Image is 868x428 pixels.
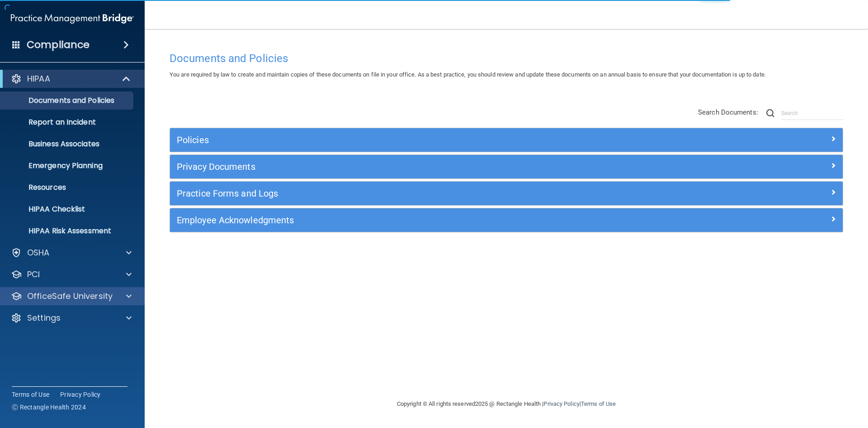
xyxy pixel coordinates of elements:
span: Ⓒ Rectangle Health 2024 [12,403,86,412]
h5: Employee Acknowledgments [177,215,668,225]
img: PMB logo [11,10,134,28]
p: Documents and Policies [6,96,129,105]
a: Terms of Use [581,400,616,407]
p: OfficeSafe University [27,291,113,302]
span: Search Documents: [698,108,758,116]
a: Terms of Use [12,390,49,399]
a: Privacy Policy [543,400,579,407]
h5: Policies [177,135,668,145]
p: HIPAA Checklist [6,205,129,214]
h4: Documents and Policies [170,53,843,64]
input: Search [781,106,843,120]
p: OSHA [27,247,50,258]
p: Emergency Planning [6,161,129,170]
a: Policies [177,133,836,147]
p: Settings [27,313,61,323]
h5: Privacy Documents [177,162,668,172]
p: Business Associates [6,139,129,149]
p: HIPAA [27,73,50,84]
p: Resources [6,183,129,192]
span: You are required by law to create and maintain copies of these documents on file in your office. ... [170,71,766,78]
p: Report an Incident [6,118,129,127]
a: PCI [11,269,132,280]
img: ic-search.3b580494.png [766,109,774,117]
a: OSHA [11,247,132,258]
p: HIPAA Risk Assessment [6,226,129,236]
a: Privacy Documents [177,159,836,174]
a: Settings [11,313,132,323]
a: Privacy Policy [60,390,101,399]
a: Employee Acknowledgments [177,213,836,227]
h4: Compliance [27,38,90,51]
p: PCI [27,269,40,280]
a: HIPAA [11,73,131,84]
h5: Practice Forms and Logs [177,188,668,198]
div: Copyright © All rights reserved 2025 @ Rectangle Health | | [341,390,671,418]
a: OfficeSafe University [11,291,132,302]
a: Practice Forms and Logs [177,186,836,201]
